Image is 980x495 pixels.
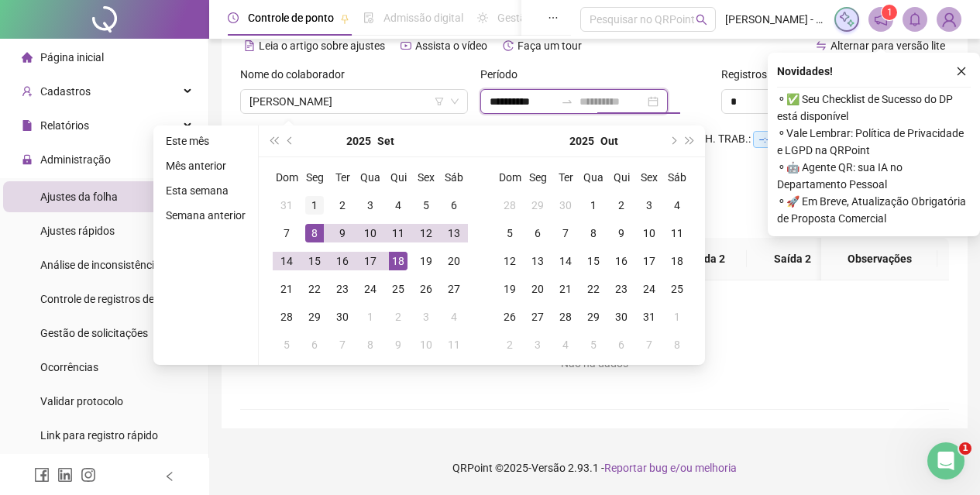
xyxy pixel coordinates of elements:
[753,131,777,148] span: --:--
[389,252,407,270] div: 18
[445,196,463,215] div: 6
[363,12,374,23] span: file-done
[282,125,299,156] button: prev-year
[830,40,945,52] span: Alternar para versão lite
[412,275,440,303] td: 2025-09-26
[531,462,566,474] span: Versão
[277,308,296,326] div: 28
[834,250,925,267] span: Observações
[333,280,352,298] div: 23
[356,331,384,359] td: 2025-10-08
[412,219,440,247] td: 2025-09-12
[524,247,552,275] td: 2025-10-13
[412,303,440,331] td: 2025-10-03
[579,247,607,275] td: 2025-10-15
[556,280,575,298] div: 21
[500,280,519,298] div: 19
[356,163,384,191] th: Qua
[301,191,328,219] td: 2025-09-01
[228,12,239,23] span: clock-circle
[417,280,435,298] div: 26
[579,275,607,303] td: 2025-10-22
[607,163,635,191] th: Qui
[640,335,658,354] div: 7
[277,252,296,270] div: 14
[301,275,328,303] td: 2025-09-22
[240,66,355,83] label: Nome do colaborador
[604,462,737,474] span: Reportar bug e/ou melhoria
[584,280,603,298] div: 22
[496,331,524,359] td: 2025-11-02
[40,85,91,98] span: Cadastros
[816,40,827,51] span: swap
[248,12,334,24] span: Controle de ponto
[40,119,89,132] span: Relatórios
[584,252,603,270] div: 15
[524,191,552,219] td: 2025-09-29
[682,125,699,156] button: super-next-year
[361,308,380,326] div: 1
[244,40,255,51] span: file-text
[40,395,123,407] span: Validar protocolo
[908,12,922,26] span: bell
[552,163,579,191] th: Ter
[556,252,575,270] div: 14
[528,308,547,326] div: 27
[361,196,380,215] div: 3
[401,40,411,51] span: youtube
[328,247,356,275] td: 2025-09-16
[552,331,579,359] td: 2025-11-04
[273,191,301,219] td: 2025-08-31
[524,219,552,247] td: 2025-10-06
[356,303,384,331] td: 2025-10-01
[838,11,855,28] img: sparkle-icon.fc2bf0ac1784a2077858766a79e2daf3.svg
[160,206,252,225] li: Semana anterior
[440,275,468,303] td: 2025-09-27
[496,275,524,303] td: 2025-10-19
[301,331,328,359] td: 2025-10-06
[607,303,635,331] td: 2025-10-30
[612,308,631,326] div: 30
[640,224,658,242] div: 10
[40,361,98,373] span: Ocorrências
[696,14,707,26] span: search
[328,163,356,191] th: Ter
[579,331,607,359] td: 2025-11-05
[584,224,603,242] div: 8
[497,12,576,24] span: Gestão de férias
[22,120,33,131] span: file
[277,224,296,242] div: 7
[721,66,780,83] span: Registros
[663,303,691,331] td: 2025-11-01
[209,441,980,495] footer: QRPoint © 2025 - 2.93.1 -
[40,293,185,305] span: Controle de registros de ponto
[612,252,631,270] div: 16
[81,467,96,483] span: instagram
[384,331,412,359] td: 2025-10-09
[40,153,111,166] span: Administração
[500,224,519,242] div: 5
[22,154,33,165] span: lock
[663,219,691,247] td: 2025-10-11
[384,219,412,247] td: 2025-09-11
[273,303,301,331] td: 2025-09-28
[160,132,252,150] li: Este mês
[305,224,324,242] div: 8
[417,308,435,326] div: 3
[356,247,384,275] td: 2025-09-17
[552,275,579,303] td: 2025-10-21
[412,247,440,275] td: 2025-09-19
[668,196,686,215] div: 4
[668,308,686,326] div: 1
[480,66,528,83] label: Período
[635,303,663,331] td: 2025-10-31
[389,196,407,215] div: 4
[552,303,579,331] td: 2025-10-28
[612,335,631,354] div: 6
[556,308,575,326] div: 28
[524,331,552,359] td: 2025-11-03
[552,247,579,275] td: 2025-10-14
[417,335,435,354] div: 10
[668,280,686,298] div: 25
[777,193,971,227] span: ⚬ 🚀 Em Breve, Atualização Obrigatória de Proposta Comercial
